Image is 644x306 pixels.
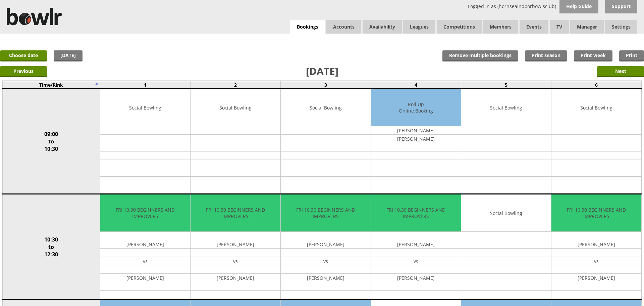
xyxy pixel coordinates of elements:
[551,194,641,232] td: FRI 10.30 BEGINNERS AND IMPROVERS
[54,50,83,61] a: [DATE]
[191,257,280,265] td: vs
[3,194,100,300] td: 10:30 to 12:30
[281,274,371,282] td: [PERSON_NAME]
[190,81,280,89] td: 2
[280,81,371,89] td: 3
[281,89,371,126] td: Social Bowling
[551,89,641,126] td: Social Bowling
[605,20,637,34] span: Settings
[100,257,190,265] td: vs
[191,240,280,249] td: [PERSON_NAME]
[525,50,567,61] a: Print season
[461,89,551,126] td: Social Bowling
[551,274,641,282] td: [PERSON_NAME]
[371,240,461,249] td: [PERSON_NAME]
[371,126,461,135] td: [PERSON_NAME]
[371,89,461,126] td: Roll Up Online Booking
[551,240,641,249] td: [PERSON_NAME]
[3,89,100,194] td: 09:00 to 10:30
[371,257,461,265] td: vs
[403,20,435,34] a: Leagues
[570,20,604,34] span: Manager
[520,20,548,34] a: Events
[371,274,461,282] td: [PERSON_NAME]
[191,194,280,232] td: FRI 10.30 BEGINNERS AND IMPROVERS
[551,257,641,265] td: vs
[100,89,190,126] td: Social Bowling
[100,194,190,232] td: FRI 10.30 BEGINNERS AND IMPROVERS
[326,20,361,34] span: Accounts
[100,81,190,89] td: 1
[100,274,190,282] td: [PERSON_NAME]
[191,89,280,126] td: Social Bowling
[3,81,100,89] td: Time/Rink
[281,240,371,249] td: [PERSON_NAME]
[100,240,190,249] td: [PERSON_NAME]
[437,20,482,34] a: Competitions
[619,50,644,61] a: Print
[461,81,551,89] td: 5
[371,135,461,143] td: [PERSON_NAME]
[371,81,461,89] td: 4
[551,81,641,89] td: 6
[363,20,402,34] a: Availability
[550,20,569,34] span: TV
[281,257,371,265] td: vs
[442,50,518,61] input: Remove multiple bookings
[191,274,280,282] td: [PERSON_NAME]
[281,194,371,232] td: FRI 10.30 BEGINNERS AND IMPROVERS
[290,20,325,34] a: Bookings
[574,50,612,61] a: Print week
[597,66,644,77] input: Next
[461,194,551,232] td: Social Bowling
[483,20,518,34] span: Members
[371,194,461,232] td: FRI 10.30 BEGINNERS AND IMPROVERS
